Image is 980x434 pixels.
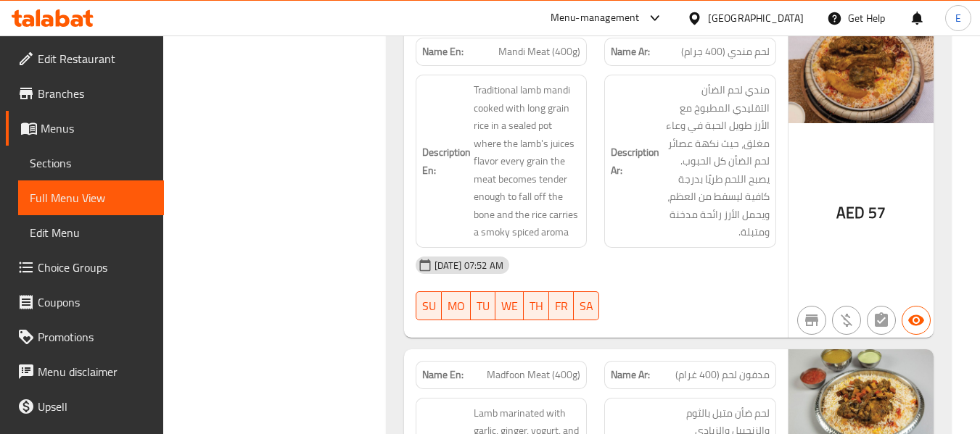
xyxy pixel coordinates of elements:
[788,26,934,122] img: Mandi_Meat_400g638950907477839998.jpg
[30,224,152,241] span: Edit Menu
[442,291,471,320] button: MO
[6,111,164,146] a: Menus
[708,10,804,26] div: [GEOGRAPHIC_DATA]
[955,10,961,26] span: E
[555,296,568,317] span: FR
[498,44,580,59] span: Mandi Meat (400g)
[832,306,861,335] button: Purchased item
[38,328,152,346] span: Promotions
[38,85,152,102] span: Branches
[38,50,152,67] span: Edit Restaurant
[6,76,164,111] a: Branches
[6,389,164,424] a: Upsell
[416,291,442,320] button: SU
[487,367,580,383] span: Madfoon Meat (400g)
[524,291,549,320] button: TH
[422,44,464,59] strong: Name En:
[6,320,164,354] a: Promotions
[611,44,650,59] strong: Name Ar:
[6,285,164,320] a: Coupons
[549,291,574,320] button: FR
[422,143,471,179] strong: Description En:
[902,306,931,335] button: Available
[422,367,464,383] strong: Name En:
[675,367,770,383] span: مدفون لحم (400 غرام)
[422,296,436,317] span: SU
[574,291,599,320] button: SA
[474,81,581,241] span: Traditional lamb mandi cooked with long grain rice in a sealed pot where the lamb's juices flavor...
[30,154,152,172] span: Sections
[6,354,164,389] a: Menu disclaimer
[611,367,650,383] strong: Name Ar:
[867,306,896,335] button: Not has choices
[530,296,543,317] span: TH
[38,259,152,276] span: Choice Groups
[836,199,865,227] span: AED
[6,41,164,76] a: Edit Restaurant
[30,189,152,206] span: Full Menu View
[429,259,509,272] span: [DATE] 07:52 AM
[38,398,152,415] span: Upsell
[551,9,640,27] div: Menu-management
[38,363,152,380] span: Menu disclaimer
[6,250,164,285] a: Choice Groups
[868,199,886,227] span: 57
[501,296,518,317] span: WE
[38,293,152,311] span: Coupons
[18,146,164,180] a: Sections
[477,296,490,317] span: TU
[18,215,164,250] a: Edit Menu
[41,120,152,137] span: Menus
[18,180,164,215] a: Full Menu View
[681,44,770,59] span: لحم مندي (400 جرام)
[580,296,593,317] span: SA
[797,306,826,335] button: Not branch specific item
[448,296,465,317] span: MO
[611,143,659,179] strong: Description Ar:
[471,291,495,320] button: TU
[662,81,770,241] span: مندي لحم الضأن التقليدي المطبوخ مع الأرز طويل الحبة في وعاء مغلق، حيث نكهة عصائر لحم الضأن كل الح...
[495,291,524,320] button: WE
